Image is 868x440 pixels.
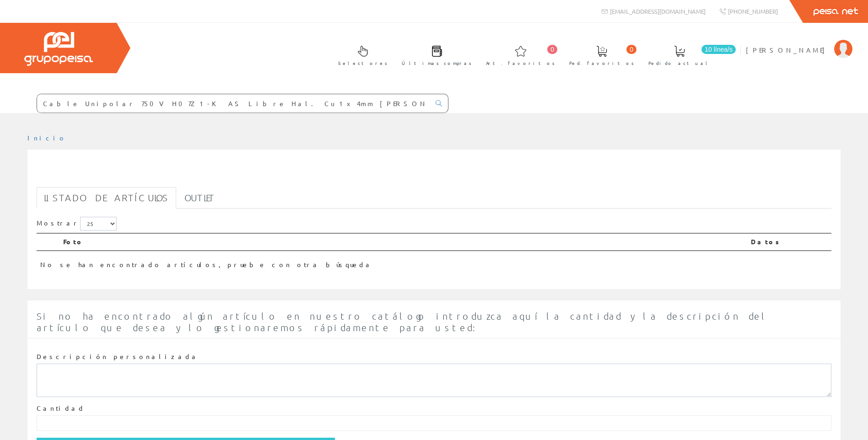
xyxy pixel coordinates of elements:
[37,251,747,273] td: No se han encontrado artículos, pruebe con otra búsqueda
[701,45,736,54] span: 10 línea/s
[37,164,831,182] h1: Cable Unipolar 750V H07Z1-K AS Libre Hal. Cu 1x4mm [PERSON_NAME]
[80,217,117,231] select: Mostrar
[37,352,199,361] label: Descripción personalizada
[648,59,711,68] span: Pedido actual
[37,187,176,209] a: Listado de artículos
[747,233,831,251] th: Datos
[177,187,222,209] a: Outlet
[338,59,388,68] span: Selectores
[37,217,117,231] label: Mostrar
[746,38,852,47] a: [PERSON_NAME]
[393,38,476,71] a: Últimas compras
[59,233,747,251] th: Foto
[37,404,85,413] label: Cantidad
[569,59,634,68] span: Ped. favoritos
[728,7,778,15] span: [PHONE_NUMBER]
[329,38,392,71] a: Selectores
[37,94,430,113] input: Buscar ...
[37,311,769,333] span: Si no ha encontrado algún artículo en nuestro catálogo introduzca aquí la cantidad y la descripci...
[402,59,472,68] span: Últimas compras
[547,45,557,54] span: 0
[746,45,830,54] span: [PERSON_NAME]
[610,7,706,15] span: [EMAIL_ADDRESS][DOMAIN_NAME]
[27,134,66,142] a: Inicio
[486,59,555,68] span: Art. favoritos
[639,38,738,71] a: 10 línea/s Pedido actual
[24,32,93,66] img: Grupo Peisa
[626,45,636,54] span: 0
